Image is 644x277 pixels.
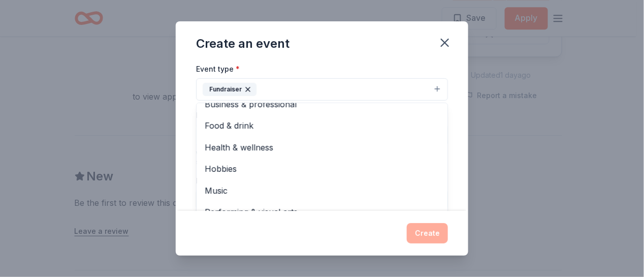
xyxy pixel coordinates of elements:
[205,141,439,154] span: Health & wellness
[205,205,439,219] span: Performing & visual arts
[203,83,256,96] div: Fundraiser
[205,162,439,175] span: Hobbies
[205,184,439,197] span: Music
[205,119,439,132] span: Food & drink
[205,98,439,111] span: Business & professional
[196,103,448,225] div: Fundraiser
[196,78,448,101] button: Fundraiser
